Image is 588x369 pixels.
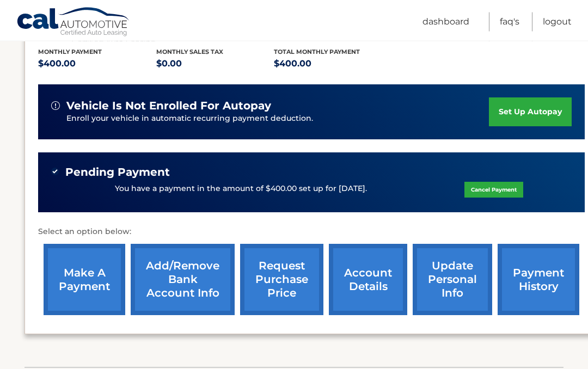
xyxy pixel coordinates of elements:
[38,57,156,72] p: $400.00
[156,57,274,72] p: $0.00
[274,48,360,56] span: Total Monthly Payment
[329,244,407,316] a: account details
[115,183,367,195] p: You have a payment in the amount of $400.00 set up for [DATE].
[131,244,235,316] a: Add/Remove bank account info
[274,57,392,72] p: $400.00
[240,244,323,316] a: request purchase price
[65,166,170,180] span: Pending Payment
[498,244,579,316] a: payment history
[51,102,60,110] img: alert-white.svg
[422,13,469,32] a: Dashboard
[464,182,523,198] a: Cancel Payment
[156,48,223,56] span: Monthly sales Tax
[500,13,519,32] a: FAQ's
[66,113,489,125] p: Enroll your vehicle in automatic recurring payment deduction.
[51,168,59,176] img: check-green.svg
[38,48,102,56] span: Monthly Payment
[543,13,572,32] a: Logout
[16,7,131,39] a: Cal Automotive
[489,98,572,127] a: set up autopay
[66,100,271,113] span: vehicle is not enrolled for autopay
[44,244,125,316] a: make a payment
[413,244,492,316] a: update personal info
[38,226,585,239] p: Select an option below:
